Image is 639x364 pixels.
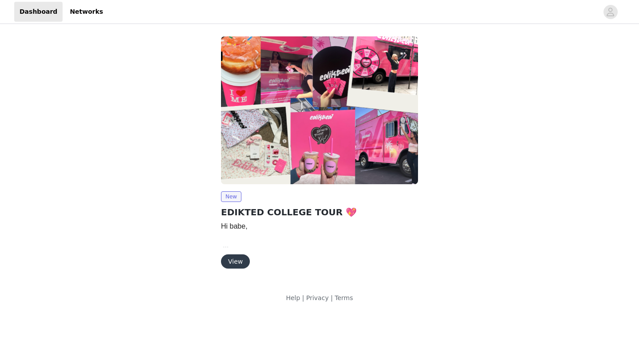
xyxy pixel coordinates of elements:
[302,294,304,301] span: |
[221,254,250,269] button: View
[606,5,615,19] div: avatar
[331,294,333,301] span: |
[14,2,63,22] a: Dashboard
[221,258,250,265] a: View
[64,2,108,22] a: Networks
[286,294,300,301] a: Help
[221,191,241,202] span: New
[221,206,418,219] h2: EDIKTED COLLEGE TOUR 💖
[221,222,248,230] span: Hi babe,
[306,294,329,301] a: Privacy
[335,294,353,301] a: Terms
[221,36,418,184] img: Edikted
